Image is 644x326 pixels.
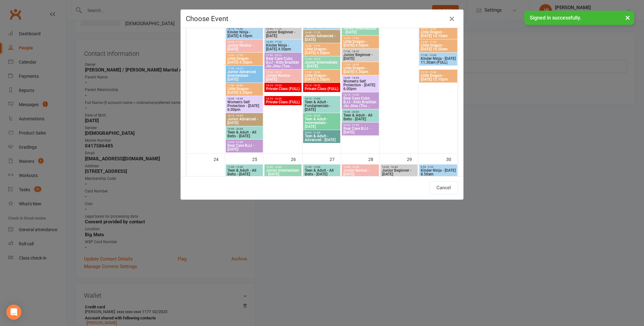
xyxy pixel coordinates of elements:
[227,27,262,30] span: 16:10 - 16:40
[420,43,456,51] span: Little Dragon - [DATE] 10.50am
[266,97,300,100] span: 18:15 - 18:30
[227,114,262,117] span: 18:15 - 18:55
[304,31,339,34] span: 16:45 - 17:25
[343,169,378,176] span: Junior Novice - [DATE]
[266,43,300,51] span: Kinder Ninja - [DATE] 4.50pm
[266,71,300,74] span: 17:30 - 18:10
[343,77,378,79] span: 18:00 - 18:45
[266,41,300,43] span: 16:50 - 17:20
[227,57,262,64] span: Little Dragon - [DATE] 4.50pm
[304,84,339,87] span: 18:15 - 18:30
[420,54,456,57] span: 11:30 - 12:00
[266,74,300,81] span: Junior Novice - [DATE]
[304,169,339,176] span: Teen & Adult - All Belts - [DATE]
[407,154,418,164] div: 29
[343,53,378,60] span: Junior Beginner - [DATE]
[343,79,378,91] span: Women's Self Protection - [DATE] 6.00pm
[343,96,378,108] span: Bear Cave Cubs BJJ - Kids Brazilian Jiu Jitsu (Thu...
[227,141,262,144] span: 20:00 - 21:00
[420,27,456,30] span: 10:10 - 10:40
[330,154,341,164] div: 27
[304,71,339,74] span: 17:30 - 18:00
[304,60,339,68] span: Junior Intermediate - [DATE]
[227,30,262,38] span: Kinder Ninja - [DATE] 4.10pm
[382,166,416,169] span: 16:00 - 16:40
[6,305,21,320] div: Open Intercom Messenger
[227,169,262,176] span: Teen & Adult - All Belts - [DATE]
[227,128,262,130] span: 19:00 - 20:00
[227,43,262,51] span: Junior Novice - [DATE]
[227,117,262,125] span: Junior Advanced - [DATE]
[382,169,416,176] span: Junior Beginner - [DATE]
[304,44,339,47] span: 16:50 - 17:20
[227,87,262,94] span: Little Dragon - [DATE] 5.30pm
[266,166,300,169] span: 16:00 - 16:40
[304,100,339,112] span: Teen & Adult - Fundamentals - [DATE]
[343,50,378,53] span: 17:30 - 18:10
[266,27,300,30] span: 16:45 - 17:25
[304,34,339,42] span: Junior Advanced - [DATE]
[530,15,581,21] span: Signed in successfully.
[227,144,262,151] span: Bear Cave BJJ - [DATE]
[266,57,300,68] span: Bear Cave Cubs BJJ - Kids Brazilian Jiu Jitsu (Tue...
[304,87,339,91] span: Private Class (FULL)
[266,30,300,38] span: Junior Beginner - [DATE]
[266,169,300,176] span: Junior Intermediate - [DATE]
[343,124,378,127] span: 20:00 - 21:00
[343,111,378,113] span: 19:00 - 20:00
[227,54,262,57] span: 16:50 - 17:20
[304,58,339,60] span: 17:30 - 18:10
[227,97,262,100] span: 18:00 - 18:45
[343,66,378,74] span: Little Dragon - [DATE] 5.30pm
[266,100,300,104] span: Private Class (FULL)
[429,181,458,194] button: Cancel
[368,154,380,164] div: 28
[227,70,262,81] span: Junior Advanced Intermediate - [DATE]
[446,154,458,164] div: 30
[227,67,262,70] span: 17:30 - 18:10
[266,87,300,91] span: Private Class (FULL)
[420,74,456,81] span: Little Dragon - [DATE] 12.10pm
[304,166,339,169] span: 12:00 - 13:00
[343,37,378,40] span: 16:50 - 17:20
[266,84,300,87] span: 18:15 - 18:30
[227,84,262,87] span: 17:30 - 18:00
[227,166,262,169] span: 11:00 - 12:00
[420,41,456,43] span: 10:50 - 11:20
[304,117,339,129] span: Teen & Adult - Intermediate - [DATE]
[304,74,339,81] span: Little Dragon - [DATE] 5.30pm
[304,114,339,117] span: 19:00 - 20:00
[266,54,300,57] span: 17:30 - 18:15
[304,21,339,28] span: Kinder Ninja - [DATE] 4.10pm
[291,154,302,164] div: 26
[304,134,339,142] span: Teen & Adult - Advanced - [DATE]
[420,166,456,169] span: 8:50 - 9:20
[252,154,264,164] div: 25
[304,97,339,100] span: 18:15 - 19:00
[420,30,456,38] span: Little Dragon - [DATE] 10.10am
[343,113,378,121] span: Teen & Adult - All Belts - [DATE]
[227,100,262,112] span: Women's Self Protection - [DATE] 6.00pm
[343,40,378,47] span: Little Dragon - [DATE] 4.50pm
[343,94,378,96] span: 18:15 - 19:00
[420,169,456,176] span: Kinder Ninja - [DATE] 8.50am
[227,41,262,43] span: 16:45 - 17:25
[304,47,339,55] span: Little Dragon - [DATE] 4.50pm
[343,63,378,66] span: 17:30 - 18:00
[343,127,378,134] span: Bear Cave BJJ - [DATE]
[622,11,633,24] button: ×
[227,130,262,138] span: Teen & Adult - All Belts - [DATE]
[343,26,378,34] span: Junior Intermediate - [DATE]
[304,131,339,134] span: 20:00 - 21:00
[343,166,378,169] span: 16:00 - 16:40
[420,57,456,64] span: Kinder Ninja - [DATE] 11.30am (FULL)
[420,71,456,74] span: 12:10 - 12:40
[214,154,225,164] div: 24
